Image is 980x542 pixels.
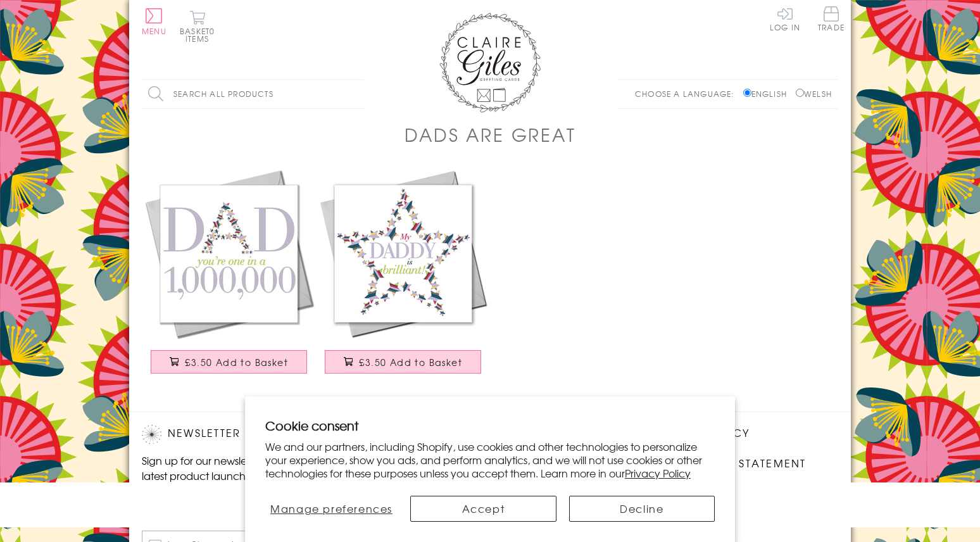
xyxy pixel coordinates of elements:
[818,6,845,34] a: Trade
[265,496,398,522] button: Manage preferences
[818,6,845,31] span: Trade
[410,496,556,522] button: Accept
[180,10,215,42] button: Basket0 items
[405,122,576,148] h1: Dads Are Great
[185,25,215,44] span: 0 items
[325,350,482,374] button: £3.50 Add to Basket
[265,440,715,479] p: We and our partners, including Shopify, use cookies and other technologies to personalize your ex...
[359,356,462,369] span: £3.50 Add to Basket
[796,89,804,97] input: Welsh
[142,453,357,498] p: Sign up for our newsletter to receive the latest product launches, news and offers directly to yo...
[142,25,166,37] span: Menu
[142,425,357,444] h2: Newsletter
[265,417,715,434] h2: Cookie consent
[151,350,308,374] button: £3.50 Add to Basket
[439,13,541,113] img: Claire Giles Greetings Cards
[635,88,741,99] p: Choose a language:
[316,167,490,386] a: Father's Day Card, Star Daddy, My Daddy is brilliant £3.50 Add to Basket
[743,88,793,99] label: English
[743,89,751,97] input: English
[142,8,166,35] button: Menu
[770,6,800,31] a: Log In
[142,167,316,386] a: Father's Day Card, One in a Million £3.50 Add to Basket
[351,80,363,108] input: Search
[142,80,363,108] input: Search all products
[185,356,288,369] span: £3.50 Add to Basket
[316,167,490,341] img: Father's Day Card, Star Daddy, My Daddy is brilliant
[270,501,393,516] span: Manage preferences
[625,465,691,481] a: Privacy Policy
[142,167,316,341] img: Father's Day Card, One in a Million
[569,496,715,522] button: Decline
[796,88,832,99] label: Welsh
